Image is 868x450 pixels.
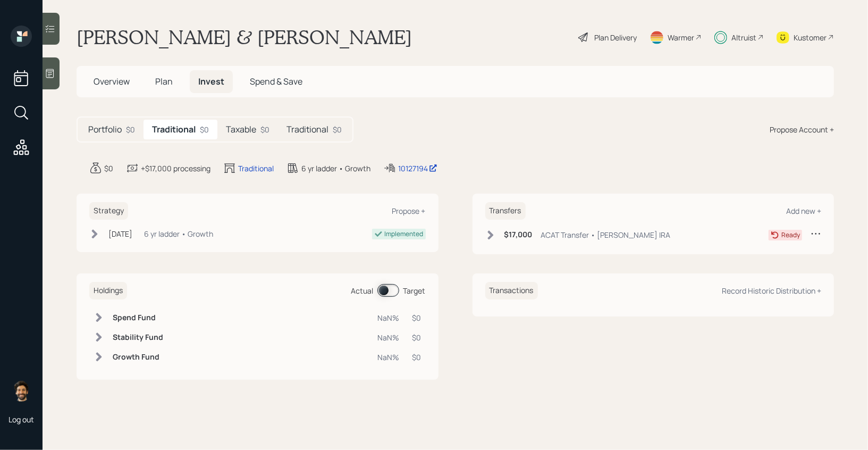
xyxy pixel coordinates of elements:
div: 10127194 [398,163,437,174]
div: Plan Delivery [594,32,637,43]
img: eric-schwartz-headshot.png [11,380,32,402]
div: +$17,000 processing [141,163,210,174]
div: NaN% [378,352,400,363]
div: Record Historic Distribution + [722,286,821,296]
div: NaN% [378,312,400,323]
div: $0 [412,332,422,343]
div: $0 [333,124,342,135]
div: Ready [781,230,800,240]
div: Actual [351,285,374,296]
h6: Growth Fund [113,353,163,362]
div: Implemented [385,229,424,239]
h5: Portfolio [88,124,122,135]
div: Add new + [786,206,821,216]
h6: Transactions [485,282,538,299]
div: $0 [260,124,269,135]
div: Target [403,285,426,296]
span: Spend & Save [250,76,302,87]
div: Traditional [238,163,274,174]
div: [DATE] [108,228,132,239]
div: Propose + [392,206,426,216]
h6: Holdings [89,282,127,299]
div: Log out [9,414,34,424]
div: NaN% [378,332,400,343]
div: $0 [412,312,422,323]
h1: [PERSON_NAME] & [PERSON_NAME] [77,26,412,49]
h6: Transfers [485,202,526,220]
h6: Strategy [89,202,128,220]
div: 6 yr ladder • Growth [301,163,370,174]
h5: Taxable [226,124,256,135]
span: Invest [198,76,224,87]
h6: $17,000 [504,230,533,239]
h6: Spend Fund [113,313,163,322]
div: $0 [200,124,209,135]
div: $0 [104,163,113,174]
h6: Stability Fund [113,333,163,342]
div: Altruist [731,32,756,43]
h5: Traditional [152,124,196,135]
span: Overview [94,76,130,87]
div: $0 [412,352,422,363]
span: Plan [155,76,173,87]
div: ACAT Transfer • [PERSON_NAME] IRA [541,229,671,240]
div: $0 [126,124,135,135]
div: 6 yr ladder • Growth [144,228,213,239]
div: Warmer [668,32,694,43]
div: Propose Account + [770,124,834,135]
h5: Traditional [286,124,328,135]
div: Kustomer [794,32,827,43]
